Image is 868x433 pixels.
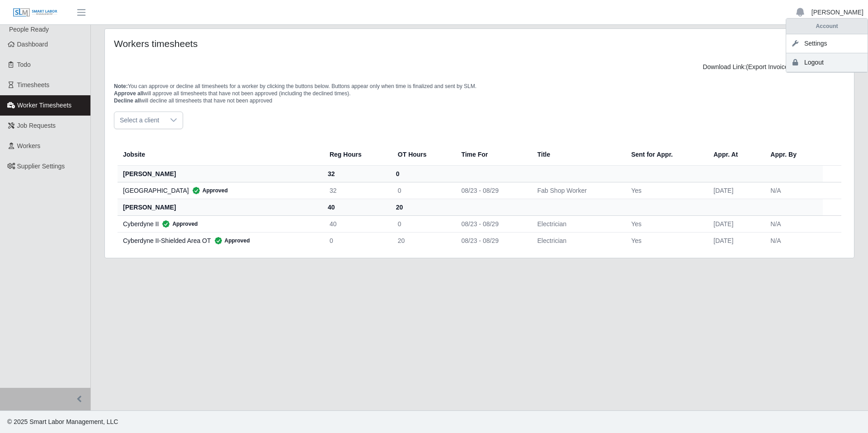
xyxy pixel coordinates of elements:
p: You can approve or decline all timesheets for a worker by clicking the buttons below. Buttons app... [114,83,845,104]
img: SLM Logo [13,8,58,18]
strong: Account [816,23,838,29]
td: 08/23 - 08/29 [454,232,530,249]
th: 20 [391,199,454,215]
span: People Ready [9,26,49,33]
th: 40 [322,199,391,215]
th: Reg Hours [322,144,391,166]
td: N/A [763,232,822,249]
span: Job Requests [17,122,56,129]
th: 32 [322,165,391,182]
td: Yes [624,215,706,232]
td: 0 [322,232,391,249]
td: [DATE] [706,215,763,232]
span: Worker Timesheets [17,102,71,109]
span: Approve all [114,90,143,97]
td: 0 [391,215,454,232]
span: Decline all [114,98,141,104]
span: (Export Invoice above to get link) [746,63,838,70]
td: [DATE] [706,232,763,249]
th: Jobsite [118,144,322,166]
span: Todo [17,61,31,68]
span: © 2025 Smart Labor Management, LLC [7,418,118,425]
th: Appr. At [706,144,763,166]
th: [PERSON_NAME] [118,165,322,182]
span: Note: [114,83,128,89]
div: Download Link: [121,62,838,72]
th: OT Hours [391,144,454,166]
div: [GEOGRAPHIC_DATA] [123,186,315,195]
td: 32 [322,182,391,199]
span: Timesheets [17,81,50,88]
span: Select a client [114,112,165,129]
span: Workers [17,142,41,149]
td: Electrician [530,232,624,249]
th: Sent for Appr. [624,144,706,166]
td: 40 [322,215,391,232]
h4: Workers timesheets [114,38,410,49]
a: Logout [786,53,868,72]
a: [PERSON_NAME] [811,8,863,17]
span: Supplier Settings [17,163,65,170]
a: Settings [786,34,868,53]
th: 0 [391,165,454,182]
th: Appr. By [763,144,822,166]
td: Fab Shop Worker [530,182,624,199]
td: 08/23 - 08/29 [454,182,530,199]
div: Cyberdyne II-Shielded Area OT [123,236,315,245]
span: Approved [159,219,198,228]
td: N/A [763,182,822,199]
span: Approved [189,186,228,195]
td: Yes [624,232,706,249]
div: Cyberdyne II [123,219,315,228]
span: Dashboard [17,41,48,48]
td: Yes [624,182,706,199]
th: Time For [454,144,530,166]
td: N/A [763,215,822,232]
td: 08/23 - 08/29 [454,215,530,232]
td: 0 [391,182,454,199]
td: Electrician [530,215,624,232]
span: Approved [211,236,250,245]
th: [PERSON_NAME] [118,199,322,215]
th: Title [530,144,624,166]
td: 20 [391,232,454,249]
td: [DATE] [706,182,763,199]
